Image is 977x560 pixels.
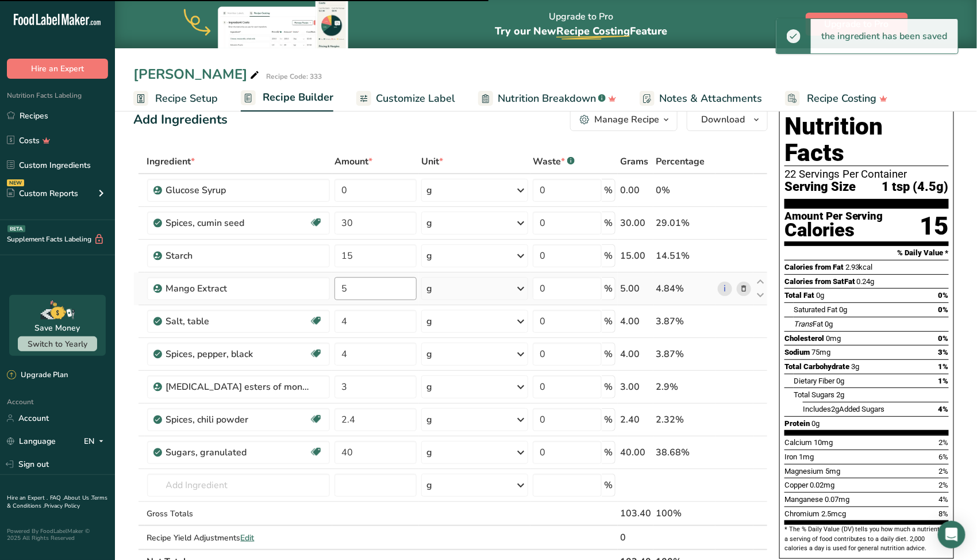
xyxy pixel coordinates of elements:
span: Nutrition Breakdown [498,91,596,106]
span: Sodium [784,348,810,356]
span: Unit [421,155,443,168]
div: g [426,314,432,328]
span: Calories from Fat [784,263,844,271]
div: NEW [7,179,24,186]
div: Salt, table [166,314,309,328]
section: % Daily Value * [784,246,949,260]
div: g [426,282,432,296]
span: Total Carbohydrate [784,362,849,371]
span: Recipe Setup [155,91,218,106]
span: Notes & Attachments [659,91,762,106]
div: [MEDICAL_DATA] esters of mono- and diglycerides of fatty acids (E472c) [166,380,310,394]
div: Spices, chili powder [166,413,309,427]
div: g [426,413,432,427]
span: 0.07mg [825,495,849,504]
span: 8% [939,509,949,518]
span: Edit [241,532,255,543]
a: Nutrition Breakdown [478,86,617,112]
span: 0% [938,305,949,314]
span: 2g [836,390,844,399]
span: 0g [836,377,844,385]
input: Add Ingredient [147,474,330,497]
div: Custom Reports [7,187,78,200]
div: Spices, pepper, black [166,347,309,361]
span: Includes Added Sugars [803,405,885,413]
span: 3g [851,362,859,371]
span: Grams [620,155,648,168]
span: 0g [816,291,824,300]
a: About Us . [64,494,91,502]
span: 0g [839,305,847,314]
div: 3.87% [656,347,713,361]
span: Calories from SatFat [784,277,855,286]
div: 100% [656,507,713,520]
span: Customize Label [376,91,455,106]
div: 40.00 [620,446,651,459]
div: Upgrade Plan [7,370,68,381]
span: Fat [794,320,823,328]
div: Mango Extract [166,282,310,296]
div: g [426,446,432,459]
div: Sugars, granulated [166,446,309,459]
button: Download [687,108,768,131]
span: 5mg [825,467,840,475]
div: 15.00 [620,249,651,263]
div: BETA [7,225,25,232]
a: Recipe Costing [785,86,888,112]
div: 3.87% [656,314,713,328]
div: 0% [656,183,713,197]
div: g [426,249,432,263]
span: 1mg [799,452,814,461]
span: Manganese [784,495,823,504]
span: Iron [784,452,797,461]
div: 4.00 [620,347,651,361]
div: [PERSON_NAME] [133,64,261,85]
button: Switch to Yearly [18,336,97,351]
span: 10mg [814,438,833,447]
span: 4% [938,405,949,413]
button: Hire an Expert [7,59,108,79]
div: 14.51% [656,249,713,263]
div: the ingredient has been saved [811,19,958,53]
span: 2.5mcg [821,509,846,518]
a: Language [7,431,56,451]
span: 2% [939,467,949,475]
span: Switch to Yearly [28,339,87,350]
div: Recipe Code: 333 [266,71,322,82]
a: Terms & Conditions . [7,494,107,510]
div: 2.9% [656,380,713,394]
a: i [718,282,732,296]
span: Total Fat [784,291,814,300]
div: g [426,216,432,230]
div: 4.84% [656,282,713,296]
div: Amount Per Serving [784,211,883,222]
span: Recipe Costing [807,91,877,106]
span: Saturated Fat [794,305,837,314]
span: Cholesterol [784,334,824,343]
i: Trans [794,320,813,328]
span: 2.93kcal [845,263,873,271]
span: Magnesium [784,467,824,475]
div: 38.68% [656,446,713,459]
div: Powered By FoodLabelMaker © 2025 All Rights Reserved [7,528,108,542]
a: Privacy Policy [44,502,80,510]
span: 0.02mg [810,481,834,489]
div: 22 Servings Per Container [784,168,949,180]
div: Glucose Syrup [166,183,310,197]
div: g [426,478,432,492]
a: FAQ . [50,494,64,502]
div: Save Money [35,322,80,334]
div: 103.40 [620,507,651,520]
span: Calcium [784,438,812,447]
div: g [426,380,432,394]
div: Spices, cumin seed [166,216,309,230]
span: 3% [938,348,949,356]
span: 0mg [826,334,841,343]
span: 6% [939,452,949,461]
div: 4.00 [620,314,651,328]
a: Notes & Attachments [640,86,762,112]
div: 3.00 [620,380,651,394]
div: Gross Totals [147,508,330,520]
span: 1% [938,377,949,385]
div: 2.40 [620,413,651,427]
